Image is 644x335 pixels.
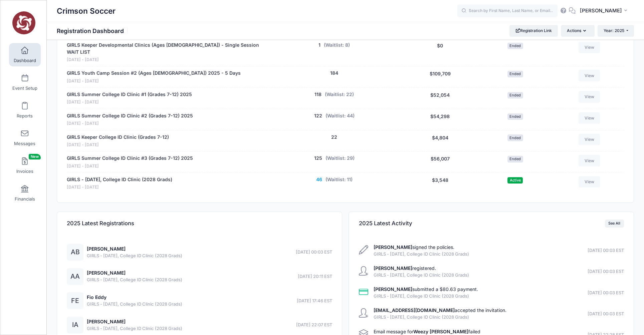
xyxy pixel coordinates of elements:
[12,85,37,91] span: Event Setup
[359,214,412,233] h4: 2025 Latest Activity
[9,98,41,122] a: Reports
[374,329,480,334] span: Email message for failed
[374,251,469,258] span: GIRLS - [DATE], College ID Clinic (2028 Grads)
[507,134,523,141] span: Ended
[588,268,624,275] span: [DATE] 00:03 EST
[16,169,33,174] span: Invoices
[401,42,479,63] div: $0
[67,298,83,304] a: FE
[296,249,332,256] span: [DATE] 00:03 EST
[374,244,454,250] a: [PERSON_NAME]signed the policies.
[87,270,126,276] a: [PERSON_NAME]
[507,71,523,77] span: Ended
[67,268,83,285] div: AA
[297,298,332,304] span: [DATE] 17:46 EST
[509,25,558,36] a: Registration Link
[507,92,523,98] span: Ended
[330,70,338,77] button: 184
[87,319,126,324] a: [PERSON_NAME]
[580,7,622,14] span: [PERSON_NAME]
[67,78,241,84] span: [DATE] - [DATE]
[605,220,624,228] a: See All
[9,182,41,205] a: Financials
[67,155,193,162] a: GIRLS Summer College ID Clinic #3 (Grades 7-12) 2025
[87,325,182,332] span: GIRLS - [DATE], College ID Clinic (2028 Grads)
[374,286,412,292] strong: [PERSON_NAME]
[87,294,106,300] a: Fio Eddy
[9,126,41,149] a: Messages
[57,3,116,19] h1: Crimson Soccer
[57,27,130,34] h1: Registration Dashboard
[87,301,182,308] span: GIRLS - [DATE], College ID Clinic (2028 Grads)
[507,113,523,120] span: Ended
[561,25,594,36] button: Actions
[326,112,355,119] button: (Waitlist: 44)
[67,163,193,170] span: [DATE] - [DATE]
[576,3,634,19] button: [PERSON_NAME]
[401,176,479,191] div: $3,548
[67,99,192,105] span: [DATE] - [DATE]
[0,7,47,39] a: Crimson Soccer
[401,91,479,105] div: $52,054
[598,25,634,36] button: Year: 2025
[401,70,479,84] div: $109,709
[87,277,182,283] span: GIRLS - [DATE], College ID Clinic (2028 Grads)
[314,91,321,98] button: 118
[67,91,192,98] a: GIRLS Summer College ID Clinic #1 (Grades 7-12) 2025
[67,176,172,183] a: GIRLS - [DATE], College ID Clinic (2028 Grads)
[579,155,600,166] a: View
[314,155,322,162] button: 125
[374,293,478,300] span: GIRLS - [DATE], College ID Clinic (2028 Grads)
[588,247,624,254] span: [DATE] 00:03 EST
[9,154,41,177] a: InvoicesNew
[588,290,624,296] span: [DATE] 00:03 EST
[87,253,182,259] span: GIRLS - [DATE], College ID Clinic (2028 Grads)
[67,42,264,56] a: GIRLS Keeper Developmental Clinics (Ages [DEMOGRAPHIC_DATA]) - Single Session WAIT LIST
[296,322,332,328] span: [DATE] 22:07 EST
[67,322,83,328] a: IA
[507,156,523,162] span: Ended
[579,112,600,124] a: View
[401,112,479,127] div: $54,298
[374,272,469,279] span: GIRLS - [DATE], College ID Clinic (2028 Grads)
[326,155,355,162] button: (Waitlist: 29)
[17,113,33,119] span: Reports
[67,214,134,233] h4: 2025 Latest Registrations
[579,176,600,188] a: View
[316,176,322,183] button: 46
[318,42,320,49] button: 1
[588,311,624,317] span: [DATE] 00:03 EST
[374,314,506,321] span: GIRLS - [DATE], College ID Clinic (2028 Grads)
[14,141,35,146] span: Messages
[401,155,479,169] div: $56,007
[579,70,600,81] a: View
[67,57,264,63] span: [DATE] - [DATE]
[87,246,126,252] a: [PERSON_NAME]
[298,273,332,280] span: [DATE] 20:11 EST
[67,184,172,191] span: [DATE] - [DATE]
[374,244,412,250] strong: [PERSON_NAME]
[507,177,523,184] span: Active
[29,154,41,159] span: New
[413,329,468,334] strong: Weezy [PERSON_NAME]
[67,292,83,309] div: FE
[9,43,41,66] a: Dashboard
[67,70,241,77] a: GIRLS Youth Camp Session #2 (Ages [DEMOGRAPHIC_DATA]) 2025 - 5 Days
[374,307,455,313] strong: [EMAIL_ADDRESS][DOMAIN_NAME]
[314,112,322,119] button: 122
[374,265,412,271] strong: [PERSON_NAME]
[67,244,83,261] div: AB
[374,265,436,271] a: [PERSON_NAME]registered.
[579,91,600,102] a: View
[374,307,506,313] a: [EMAIL_ADDRESS][DOMAIN_NAME]accepted the invitation.
[67,142,169,148] span: [DATE] - [DATE]
[14,58,36,63] span: Dashboard
[507,43,523,49] span: Ended
[67,134,169,141] a: GIRLS Keeper College ID Clinic (Grades 7-12)
[325,91,354,98] button: (Waitlist: 22)
[67,274,83,280] a: AA
[67,250,83,255] a: AB
[374,286,478,292] a: [PERSON_NAME]submitted a $80.63 payment.
[401,134,479,148] div: $4,804
[67,112,193,119] a: GIRLS Summer College ID Clinic #2 (Grades 7-12) 2025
